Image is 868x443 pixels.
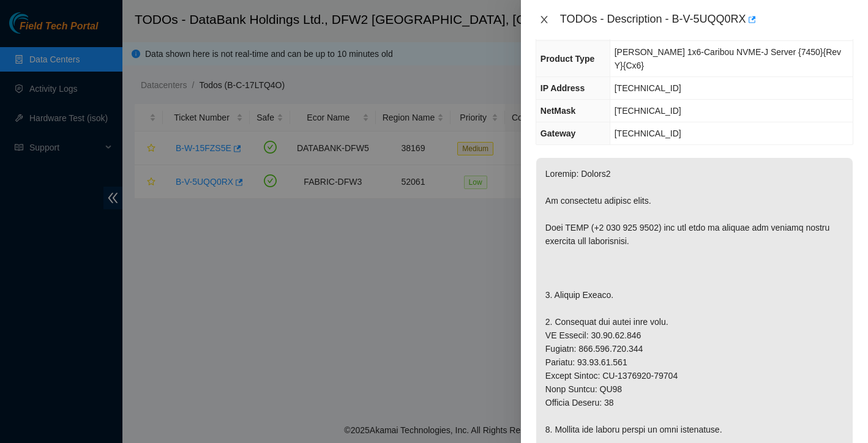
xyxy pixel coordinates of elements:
span: Gateway [541,128,576,138]
span: IP Address [541,83,585,93]
span: [TECHNICAL_ID] [615,106,681,116]
span: [PERSON_NAME] 1x6-Caribou NVME-J Server {7450}{Rev Y}{Cx6} [615,47,841,70]
span: Product Type [541,54,594,64]
span: close [539,15,549,24]
button: Close [536,14,553,26]
span: [TECHNICAL_ID] [615,128,681,138]
div: TODOs - Description - B-V-5UQQ0RX [560,10,853,29]
span: NetMask [541,106,576,116]
span: [TECHNICAL_ID] [615,83,681,93]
